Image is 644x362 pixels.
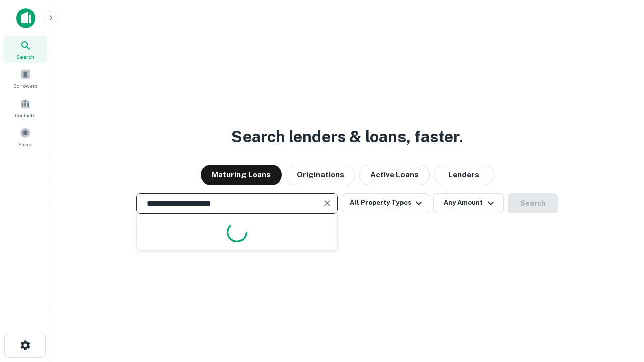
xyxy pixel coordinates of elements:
[342,193,429,213] button: All Property Types
[434,165,494,185] button: Lenders
[3,94,47,121] a: Contacts
[13,82,37,90] span: Borrowers
[594,282,644,330] iframe: Chat Widget
[18,140,33,148] span: Saved
[3,36,47,63] a: Search
[359,165,430,185] button: Active Loans
[3,65,47,92] a: Borrowers
[15,111,35,119] span: Contacts
[231,125,463,149] h3: Search lenders & loans, faster.
[320,196,334,210] button: Clear
[286,165,355,185] button: Originations
[16,8,35,28] img: capitalize-icon.png
[3,123,47,150] a: Saved
[433,193,504,213] button: Any Amount
[201,165,282,185] button: Maturing Loans
[16,53,34,61] span: Search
